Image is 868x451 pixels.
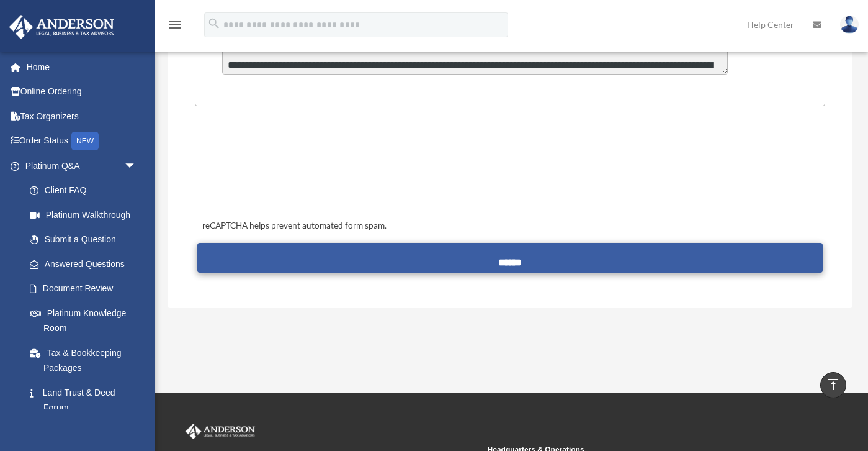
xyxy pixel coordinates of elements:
[207,17,221,30] i: search
[71,132,99,150] div: NEW
[820,372,846,398] a: vertical_align_top
[6,15,118,39] img: Anderson Advisors Platinum Portal
[17,301,155,340] a: Platinum Knowledge Room
[17,252,155,276] a: Answered Questions
[183,424,257,440] img: Anderson Advisors Platinum Portal
[9,153,155,178] a: Platinum Q&Aarrow_drop_down
[124,153,149,179] span: arrow_drop_down
[199,145,387,193] iframe: reCAPTCHA
[826,377,841,392] i: vertical_align_top
[168,22,182,32] a: menu
[17,227,149,252] a: Submit a Question
[9,80,155,104] a: Online Ordering
[9,104,155,129] a: Tax Organizers
[197,219,823,234] div: reCAPTCHA helps prevent automated form spam.
[840,16,859,34] img: User Pic
[9,129,155,154] a: Order StatusNEW
[17,380,155,420] a: Land Trust & Deed Forum
[168,17,182,32] i: menu
[17,178,155,203] a: Client FAQ
[17,203,155,227] a: Platinum Walkthrough
[17,340,155,380] a: Tax & Bookkeeping Packages
[9,55,155,80] a: Home
[17,276,155,301] a: Document Review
